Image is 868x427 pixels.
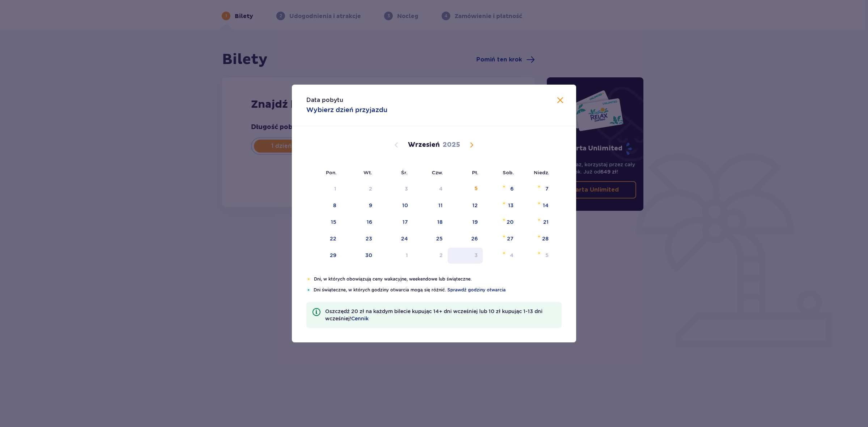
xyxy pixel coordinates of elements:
[341,181,377,197] td: Not available. wtorek, 2 września 2025
[519,198,554,214] td: niedziela, 14 września 2025
[377,181,413,197] td: Not available. środa, 3 września 2025
[508,202,514,209] div: 13
[292,126,576,276] div: Calendar
[369,185,372,192] div: 2
[432,170,443,175] small: Czw.
[483,198,519,214] td: sobota, 13 września 2025
[333,202,336,209] div: 8
[306,181,341,197] td: Not available. poniedziałek, 1 września 2025
[472,170,478,175] small: Pt.
[443,141,460,149] p: 2025
[519,181,554,197] td: niedziela, 7 września 2025
[475,185,478,192] div: 5
[306,198,341,214] td: poniedziałek, 8 września 2025
[363,170,372,175] small: Wt.
[377,198,413,214] td: środa, 10 września 2025
[402,202,408,209] div: 10
[413,181,448,197] td: Not available. czwartek, 4 września 2025
[448,198,483,214] td: piątek, 12 września 2025
[334,185,336,192] div: 1
[448,181,483,197] td: piątek, 5 września 2025
[369,202,372,209] div: 9
[438,202,443,209] div: 11
[408,141,440,149] p: Wrzesień
[306,106,387,114] p: Wybierz dzień przyjazdu
[401,170,408,175] small: Śr.
[405,185,408,192] div: 3
[326,170,337,175] small: Pon.
[306,96,343,104] p: Data pobytu
[341,198,377,214] td: wtorek, 9 września 2025
[534,170,549,175] small: Niedz.
[413,198,448,214] td: czwartek, 11 września 2025
[503,170,514,175] small: Sob.
[483,181,519,197] td: sobota, 6 września 2025
[439,185,443,192] div: 4
[510,185,514,192] div: 6
[472,202,478,209] div: 12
